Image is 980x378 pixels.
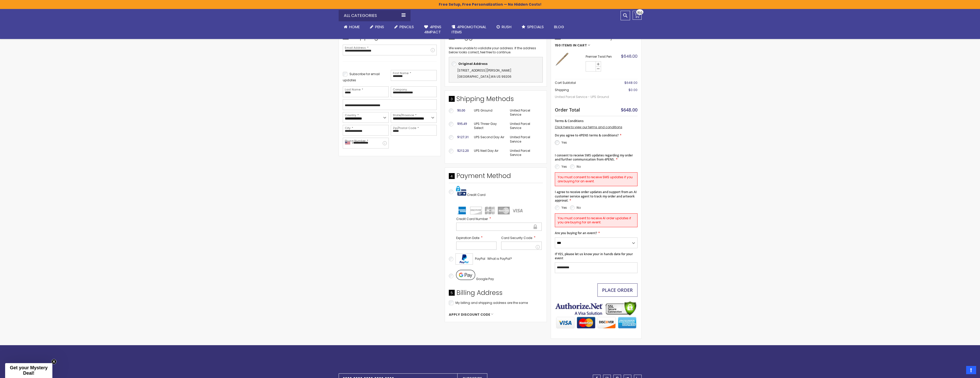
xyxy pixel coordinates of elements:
[629,88,638,92] span: $0.00
[471,146,508,160] td: UPS Next Day Air
[517,21,549,33] a: Specials
[637,10,642,15] span: 150
[51,359,56,364] button: Close teaser
[456,186,466,196] img: Pay with credit card
[457,108,465,113] span: $0.00
[555,231,597,235] span: Are you buying for an event?
[5,363,52,378] div: Get your Mystery Deal!Close teaser
[455,301,528,305] span: My billing and shipping address are the same
[501,235,542,240] label: Card Security Code
[577,205,581,210] label: No
[602,287,633,293] span: Place Order
[449,95,543,106] div: Shipping Methods
[555,92,612,102] span: United Parcel Service - UPS Ground
[555,172,638,186] div: You must consent to receive SMS updates if you are buying for an event.
[452,24,486,35] span: 4PROMOTIONAL ITEMS
[470,207,482,214] img: discover
[424,24,441,35] span: 4Pens 4impact
[621,107,638,113] span: $648.00
[555,125,622,129] a: Click here to view our terms and conditions
[633,11,642,20] a: 150
[549,21,569,33] a: Blog
[487,256,512,262] a: What is PayPal?
[339,10,411,21] div: All Categories
[507,119,543,133] td: United Parcel Service
[555,52,569,66] img: Premier Twist Pen-Gold
[597,283,638,297] button: Place Order
[507,133,543,146] td: United Parcel Service
[389,21,419,33] a: Pencils
[487,256,512,261] span: What is PayPal?
[446,21,491,38] a: 4PROMOTIONALITEMS
[555,153,633,162] span: I consent to receive SMS updates regarding my order and further communication from 4PENS.
[343,138,355,148] div: United States: +1
[455,253,473,265] img: Acceptance Mark
[555,88,569,92] span: Shipping
[375,24,384,29] span: Pens
[555,213,638,227] div: You must consent to receive AI order updates if you are buying for an event.
[555,44,561,47] span: 150
[457,148,469,153] span: $212.20
[491,74,496,79] span: WA
[555,252,633,260] span: If YES, please let us know your in hands date for your event
[471,133,508,146] td: UPS Second Day Air
[562,44,587,47] span: Items in Cart
[449,172,543,183] div: Payment Method
[456,216,542,221] label: Credit Card Number
[562,205,567,210] label: Yes
[457,74,490,79] span: [GEOGRAPHIC_DATA]
[449,289,543,300] div: Billing Address
[586,55,617,59] strong: Premier Twist Pen
[624,81,638,85] span: $648.00
[471,119,508,133] td: UPS Three-Day Select
[555,133,619,137] span: Do you agree to 4PENS terms & conditions?
[456,235,497,240] label: Expiration Date
[484,207,496,214] img: jcb
[476,277,494,281] span: Google Pay
[452,67,540,80] div: ,
[365,21,389,33] a: Pens
[449,312,490,317] span: Apply Discount Code
[498,207,510,214] img: mastercard
[457,68,511,73] span: [STREET_ADDRESS][PERSON_NAME]
[475,256,485,261] span: PayPal
[343,72,380,82] span: Subscribe for email updates
[555,106,580,113] strong: Order Total
[399,24,414,29] span: Pencils
[562,140,567,145] label: Yes
[471,106,508,119] td: UPS Ground
[10,365,47,376] span: Get your Mystery Deal!
[449,46,543,54] p: We were unable to validate your address. If the address below looks correct, feel free to continue.
[555,79,612,87] th: Cart Subtotal
[507,146,543,160] td: United Parcel Service
[457,122,467,126] span: $95.49
[621,53,638,59] span: $648.00
[555,190,637,202] span: I agree to receive order updates and support from an AI customer service agent to track my order ...
[456,207,468,214] img: amex
[457,135,469,139] span: $127.31
[456,270,475,280] img: Pay with Google Pay
[339,21,365,33] a: Home
[562,164,567,169] label: Yes
[502,24,511,29] span: Rush
[349,24,360,29] span: Home
[419,21,446,38] a: 4Pens4impact
[507,106,543,119] td: United Parcel Service
[577,164,581,169] label: No
[501,74,511,79] span: 99206
[527,24,544,29] span: Specials
[497,74,501,79] span: US
[458,62,488,66] b: Original Address
[512,207,524,214] img: visa
[491,21,517,33] a: Rush
[554,24,564,29] span: Blog
[533,224,538,230] div: Secure transaction
[467,193,486,197] span: Credit Card
[555,119,584,123] span: Terms & Conditions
